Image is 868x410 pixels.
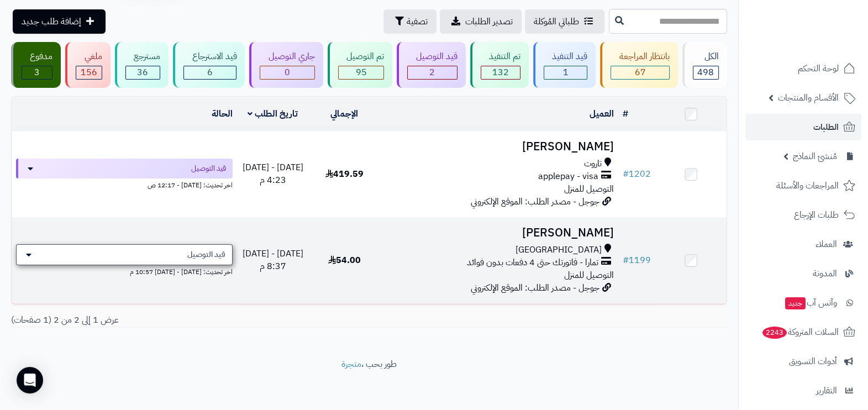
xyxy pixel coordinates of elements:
[776,178,839,193] span: المراجعات والأسئلة
[440,9,522,34] a: تصدير الطلبات
[171,42,247,88] a: قيد الاسترجاع 6
[13,9,106,34] a: إضافة طلب جديد
[745,348,861,375] a: أدوات التسويق
[76,50,102,63] div: ملغي
[534,15,579,28] span: طلباتي المُوكلة
[22,66,52,79] div: 3
[544,66,587,79] div: 1
[745,231,861,257] a: العملاء
[623,167,629,181] span: #
[538,170,598,183] span: applepay - visa
[623,107,628,120] a: #
[330,107,358,120] a: الإجمالي
[325,42,394,88] a: تم التوصيل 95
[248,107,298,120] a: تاريخ الطلب
[385,227,614,239] h3: [PERSON_NAME]
[623,254,651,267] a: #1199
[260,50,314,63] div: جاري التوصيل
[191,163,226,174] span: قيد التوصيل
[183,50,236,63] div: قيد الاسترجاع
[16,178,233,190] div: اخر تحديث: [DATE] - 12:17 ص
[785,297,806,309] span: جديد
[590,107,614,120] a: العميل
[761,324,839,340] span: السلات المتروكة
[793,149,837,164] span: مُنشئ النماذج
[761,326,788,339] span: 2243
[471,281,599,295] span: جوجل - مصدر الطلب: الموقع الإلكتروني
[17,367,43,393] div: Open Intercom Messenger
[338,50,384,63] div: تم التوصيل
[243,161,303,187] span: [DATE] - [DATE] 4:23 م
[623,167,651,181] a: #1202
[16,265,233,277] div: اخر تحديث: [DATE] - [DATE] 10:57 م
[394,42,467,88] a: قيد التوصيل 2
[793,8,858,31] img: logo-2.png
[407,15,428,28] span: تصفية
[34,66,40,79] span: 3
[356,66,367,79] span: 95
[3,314,369,327] div: عرض 1 إلى 2 من 2 (1 صفحات)
[383,9,436,34] button: تصفية
[745,260,861,287] a: المدونة
[515,244,602,256] span: [GEOGRAPHIC_DATA]
[525,9,604,34] a: طلباتي المُوكلة
[611,66,669,79] div: 67
[745,202,861,228] a: طلبات الإرجاع
[745,290,861,316] a: وآتس آبجديد
[794,207,839,223] span: طلبات الإرجاع
[623,254,629,267] span: #
[328,254,361,267] span: 54.00
[481,50,520,63] div: تم التنفيذ
[745,319,861,345] a: السلات المتروكة2243
[816,383,837,398] span: التقارير
[789,354,837,369] span: أدوات التسويق
[285,66,290,79] span: 0
[339,66,383,79] div: 95
[697,66,714,79] span: 498
[465,15,513,28] span: تصدير الطلبات
[467,256,598,269] span: تمارا - فاتورتك حتى 4 دفعات بدون فوائد
[584,157,602,170] span: تاروت
[492,66,509,79] span: 132
[325,167,364,181] span: 419.59
[260,66,314,79] div: 0
[481,66,520,79] div: 132
[207,66,213,79] span: 6
[693,50,719,63] div: الكل
[784,295,837,311] span: وآتس آب
[598,42,680,88] a: بانتظار المراجعة 67
[63,42,112,88] a: ملغي 156
[385,140,614,153] h3: [PERSON_NAME]
[564,269,614,282] span: التوصيل للمنزل
[408,66,456,79] div: 2
[468,42,531,88] a: تم التنفيذ 132
[22,15,81,28] span: إضافة طلب جديد
[184,66,236,79] div: 6
[247,42,325,88] a: جاري التوصيل 0
[9,42,63,88] a: مدفوع 3
[243,247,303,273] span: [DATE] - [DATE] 8:37 م
[187,249,225,260] span: قيد التوصيل
[611,50,669,63] div: بانتظار المراجعة
[745,55,861,82] a: لوحة التحكم
[126,66,160,79] div: 36
[813,266,837,281] span: المدونة
[76,66,101,79] div: 156
[137,66,148,79] span: 36
[212,107,233,120] a: الحالة
[563,66,569,79] span: 1
[429,66,435,79] span: 2
[680,42,729,88] a: الكل498
[22,50,52,63] div: مدفوع
[81,66,97,79] span: 156
[745,172,861,199] a: المراجعات والأسئلة
[634,66,645,79] span: 67
[113,42,171,88] a: مسترجع 36
[544,50,587,63] div: قيد التنفيذ
[125,50,160,63] div: مسترجع
[798,61,839,76] span: لوحة التحكم
[745,377,861,404] a: التقارير
[778,90,839,106] span: الأقسام والمنتجات
[564,182,614,196] span: التوصيل للمنزل
[816,236,837,252] span: العملاء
